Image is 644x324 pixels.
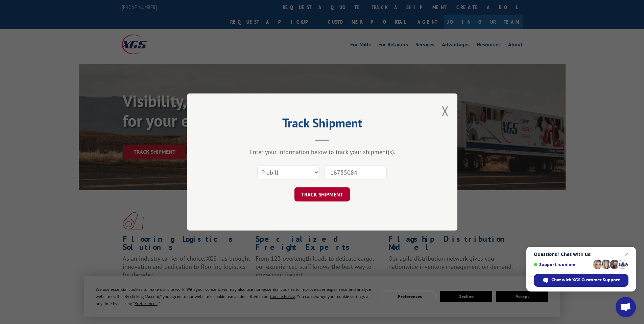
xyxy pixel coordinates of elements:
[551,277,620,283] span: Chat with XGS Customer Support
[623,250,631,258] span: Close chat
[534,274,628,287] div: Chat with XGS Customer Support
[616,297,636,317] div: Open chat
[534,252,628,257] span: Questions? Chat with us!
[442,102,449,120] button: Close modal
[325,165,387,179] input: Number(s)
[534,262,591,267] span: Support is online
[294,187,350,201] button: TRACK SHIPMENT
[221,148,424,156] div: Enter your information below to track your shipment(s).
[221,118,424,131] h2: Track Shipment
